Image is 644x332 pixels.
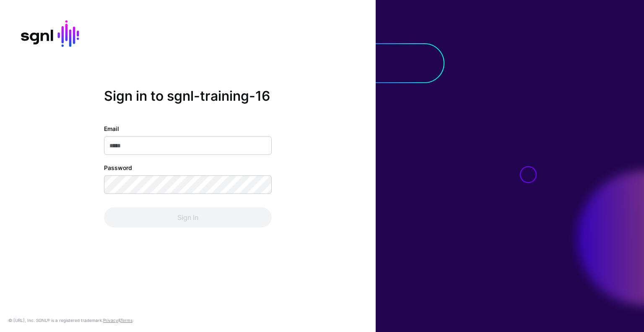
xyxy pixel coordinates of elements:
[104,88,272,104] h2: Sign in to sgnl-training-16
[103,318,118,323] a: Privacy
[104,163,132,172] label: Password
[120,318,132,323] a: Terms
[104,124,119,133] label: Email
[8,317,132,324] div: © [URL], Inc. SGNL® is a registered trademark. &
